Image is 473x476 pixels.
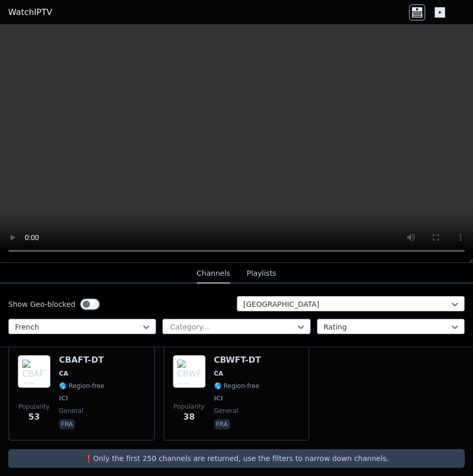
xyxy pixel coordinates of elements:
[247,264,276,284] button: Playlists
[8,299,75,309] label: Show Geo-blocked
[214,382,260,390] span: 🌎 Region-free
[174,403,205,411] span: Popularity
[59,382,104,390] span: 🌎 Region-free
[8,6,52,19] a: WatchIPTV
[19,403,50,411] span: Popularity
[197,264,231,284] button: Channels
[59,419,75,429] p: fra
[214,407,238,415] span: general
[184,411,195,423] span: 38
[18,355,51,388] img: CBAFT-DT
[214,369,223,378] span: CA
[214,355,261,365] h6: CBWFT-DT
[59,394,68,403] span: ICI
[214,419,230,429] p: fra
[173,355,206,388] img: CBWFT-DT
[59,407,83,415] span: general
[214,394,223,403] span: ICI
[12,453,461,464] p: ❗️Only the first 250 channels are returned, use the filters to narrow down channels.
[59,355,104,365] h6: CBAFT-DT
[28,411,40,423] span: 53
[59,369,68,378] span: CA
